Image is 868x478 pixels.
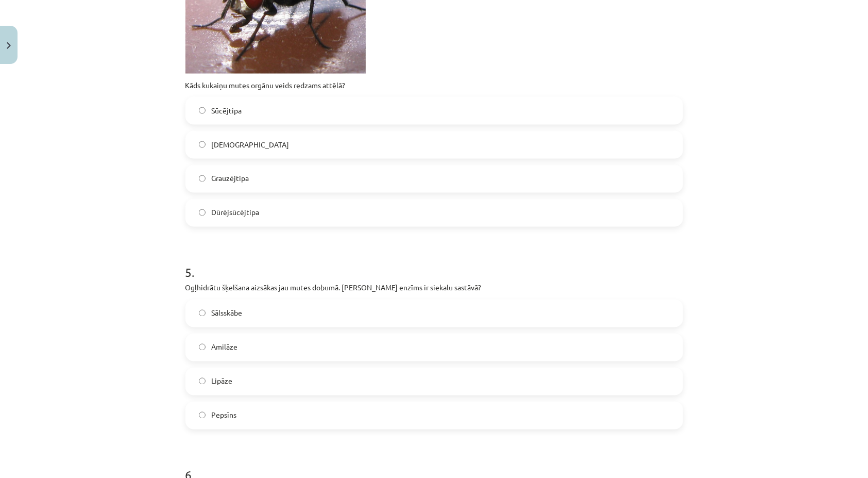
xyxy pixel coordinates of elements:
input: Lipāze [199,378,206,385]
input: Dūrējsūcējtipa [199,209,206,216]
span: Sūcējtipa [212,105,242,116]
input: Grauzējtipa [199,175,206,182]
span: Dūrējsūcējtipa [212,207,260,218]
span: Sālsskābe [212,308,243,319]
span: Pepsīns [212,410,237,421]
input: Sālsskābe [199,310,206,317]
input: Sūcējtipa [199,107,206,114]
input: Pepsīns [199,412,206,419]
span: Lipāze [212,376,233,387]
img: icon-close-lesson-0947bae3869378f0d4975bcd49f059093ad1ed9edebbc8119c70593378902aed.svg [7,42,11,49]
p: Kāds kukaiņu mutes orgānu veids redzams attēlā? [185,80,683,91]
span: Grauzējtipa [212,173,249,184]
span: Amilāze [212,342,238,353]
h1: 5 . [185,248,683,279]
input: Amilāze [199,344,206,351]
span: [DEMOGRAPHIC_DATA] [212,139,290,150]
input: [DEMOGRAPHIC_DATA] [199,141,206,148]
p: Ogļhidrātu šķelšana aizsākas jau mutes dobumā. [PERSON_NAME] enzīms ir siekalu sastāvā? [185,283,683,293]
